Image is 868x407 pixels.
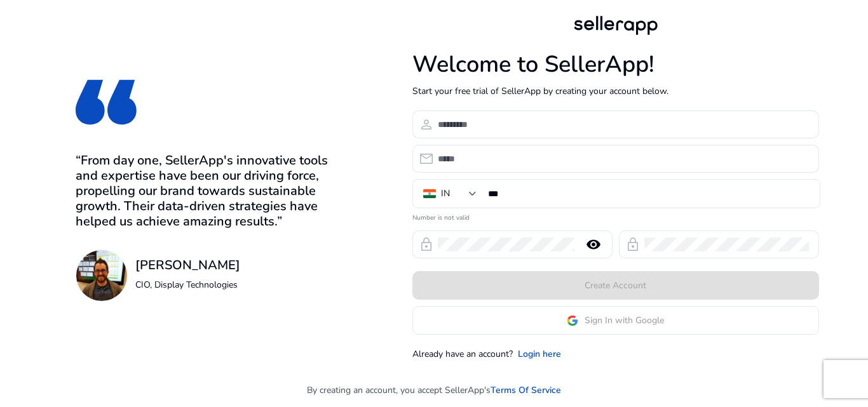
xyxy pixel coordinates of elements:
a: Terms Of Service [491,384,561,397]
p: Start your free trial of SellerApp by creating your account below. [412,84,819,98]
span: person [419,117,434,132]
p: Already have an account? [412,347,513,361]
div: IN [441,187,450,201]
mat-icon: remove_red_eye [578,237,609,252]
span: lock [419,237,434,252]
a: Login here [518,347,561,361]
mat-error: Number is not valid [412,210,819,223]
h3: [PERSON_NAME] [135,258,240,273]
span: lock [625,237,641,252]
h3: “From day one, SellerApp's innovative tools and expertise have been our driving force, propelling... [76,153,347,229]
p: CIO, Display Technologies [135,278,240,291]
span: email [419,151,434,166]
h1: Welcome to SellerApp! [412,51,819,78]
